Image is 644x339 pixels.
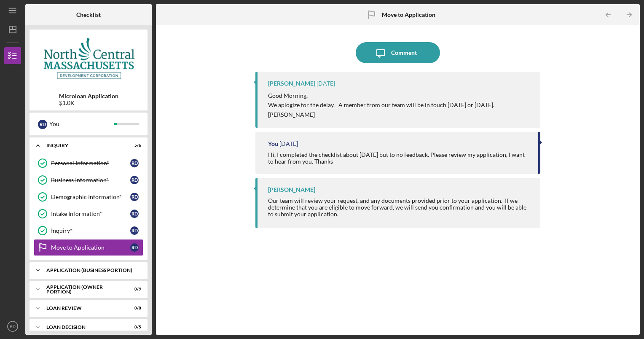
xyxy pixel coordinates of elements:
div: Demographic Information* [51,194,130,200]
div: Comment [391,42,417,63]
div: 0 / 8 [126,306,141,311]
div: [PERSON_NAME] [268,80,315,87]
b: Microloan Application [59,93,118,100]
div: APPLICATION (OWNER PORTION) [46,285,120,294]
img: Product logo [30,34,148,84]
p: [PERSON_NAME] [268,110,494,119]
div: [PERSON_NAME] [268,186,315,193]
a: Move to ApplicationRD [34,239,143,256]
p: We aplogize for the delay. A member from our team will be in touch [DATE] or [DATE]. [268,100,494,110]
div: R D [130,176,139,184]
div: You [268,140,278,147]
div: You [49,117,114,131]
div: Business Information* [51,177,130,183]
div: 0 / 5 [126,325,141,330]
div: LOAN DECISION [46,325,120,330]
div: R D [130,159,139,167]
a: Personal Information*RD [34,155,143,172]
button: Comment [356,42,440,63]
button: RD [4,318,21,335]
time: 2025-08-07 13:13 [317,80,335,87]
div: LOAN REVIEW [46,306,120,311]
div: Our team will review your request, and any documents provided prior to your application. If we de... [268,197,532,218]
div: 0 / 9 [126,287,141,292]
div: R D [130,226,139,235]
div: Inquiry* [51,227,130,234]
a: Inquiry*RD [34,222,143,239]
text: RD [10,324,16,329]
div: INQUIRY [46,143,120,148]
div: R D [130,193,139,201]
div: 5 / 6 [126,143,141,148]
a: Demographic Information*RD [34,188,143,205]
div: R D [38,120,47,129]
div: $1.0K [59,100,118,106]
div: Move to Application [51,244,130,251]
div: R D [130,243,139,252]
div: APPLICATION (BUSINESS PORTION) [46,268,137,273]
b: Checklist [76,11,101,18]
div: R D [130,210,139,218]
div: Hi, I completed the checklist about [DATE] but to no feedback. Please review my application, I wa... [268,151,530,165]
div: Personal Information* [51,160,130,167]
div: Intake Information* [51,210,130,217]
b: Move to Application [382,11,435,18]
a: Intake Information*RD [34,205,143,222]
time: 2025-08-07 10:45 [279,140,298,147]
p: Good Morning, [268,91,494,100]
a: Business Information*RD [34,172,143,188]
